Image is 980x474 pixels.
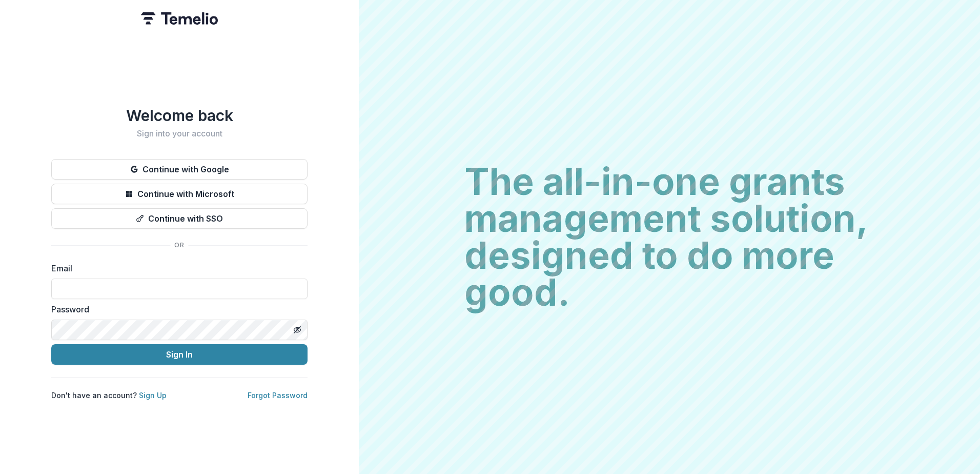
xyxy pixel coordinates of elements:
button: Continue with Microsoft [51,184,308,204]
a: Sign Up [139,391,167,400]
button: Sign In [51,344,308,365]
h2: Sign into your account [51,129,308,139]
h1: Welcome back [51,106,308,125]
a: Forgot Password [248,391,308,400]
label: Password [51,303,301,315]
button: Continue with SSO [51,208,308,229]
button: Continue with Google [51,159,308,180]
p: Don't have an account? [51,390,167,401]
img: Temelio [141,12,218,25]
button: Toggle password visibility [289,322,305,338]
label: Email [51,262,301,274]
